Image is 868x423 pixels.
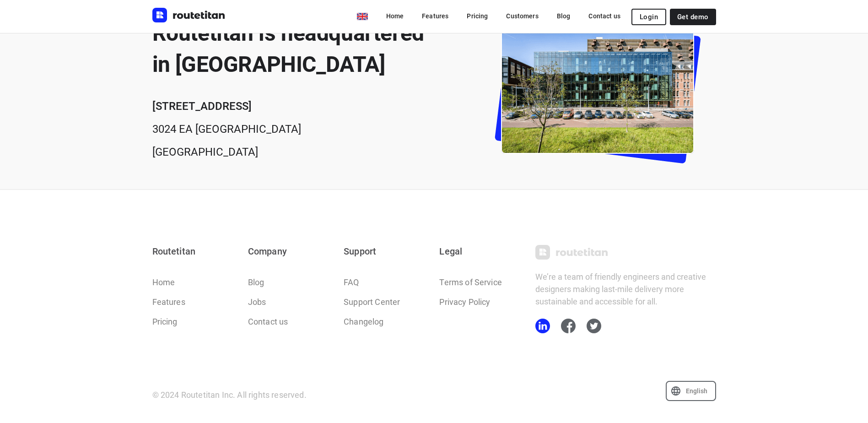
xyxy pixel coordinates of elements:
a: Privacy Policy [439,296,490,308]
p: [GEOGRAPHIC_DATA] [152,144,424,160]
a: Jobs [248,296,266,308]
p: 3024 EA [GEOGRAPHIC_DATA] [152,121,424,137]
img: Routetitan grey logo [535,245,609,260]
a: Blog [550,8,578,24]
a: Terms of Service [439,276,501,288]
p: Legal [439,245,524,258]
span: Login [640,13,658,21]
p: © 2024 Routetitan Inc. All rights reserved. [152,389,307,401]
span: Get demo [677,13,708,21]
a: Customers [499,8,545,24]
p: We’re a team of friendly engineers and creative designers making last-mile delivery more sustaina... [535,271,716,308]
p: English [686,387,708,395]
a: Support Center [344,296,400,308]
a: Routetitan [535,245,716,260]
a: Features [415,8,456,24]
a: Routetitan [152,8,226,25]
a: Pricing [152,315,178,328]
p: Support [344,245,428,258]
b: [STREET_ADDRESS] [152,100,252,113]
a: Get demo [670,9,716,25]
div: English [666,381,716,401]
h2: Routetitan is headquartered in [GEOGRAPHIC_DATA] [152,18,424,80]
a: Home [379,8,411,24]
img: Routetitan logo [152,8,226,22]
a: Changelog [344,315,383,328]
a: Pricing [459,8,495,24]
a: FAQ [344,276,359,288]
a: Home [152,276,175,288]
a: Contact us [581,8,628,24]
img: office [485,5,716,173]
a: Features [152,296,185,308]
p: Routetitan [152,245,237,258]
a: Blog [248,276,264,288]
a: Contact us [248,315,288,328]
p: Company [248,245,333,258]
button: Login [631,9,666,25]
